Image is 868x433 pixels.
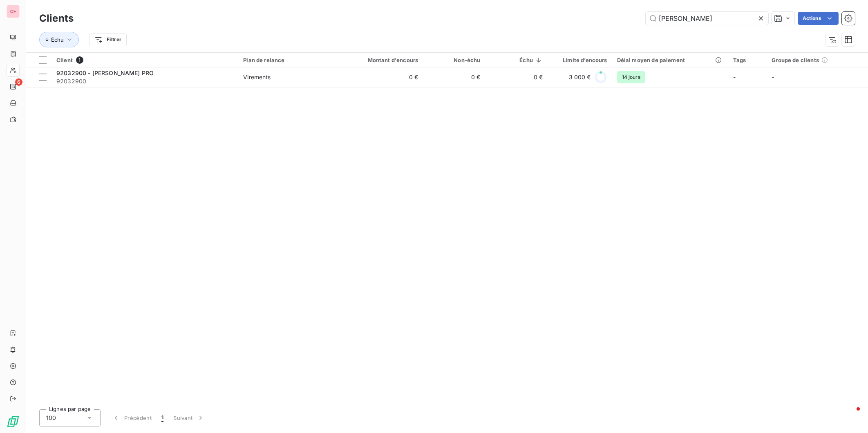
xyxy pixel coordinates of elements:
h3: Clients [39,11,74,26]
span: - [733,74,736,80]
button: Échu [39,32,79,47]
button: Suivant [168,409,210,426]
span: 100 [46,414,56,422]
button: Actions [798,12,839,25]
span: 1 [76,56,83,64]
span: Groupe de clients [772,57,819,63]
span: 6 [15,78,22,86]
span: 14 jours [617,71,645,83]
div: Plan de relance [243,57,335,63]
span: Client [56,57,73,63]
td: 0 € [423,67,485,87]
span: - [772,74,774,80]
span: Échu [51,36,64,43]
div: Montant d'encours [345,57,418,63]
input: Rechercher [646,12,768,25]
button: Filtrer [89,33,127,46]
span: 3 000 € [569,73,591,81]
td: 0 € [340,67,423,87]
div: Limite d’encours [553,57,607,63]
span: 92032900 - [PERSON_NAME] PRO [56,69,154,76]
button: Précédent [107,409,157,426]
div: CF [7,5,20,18]
img: Logo LeanPay [7,415,20,428]
div: Tags [733,57,762,63]
span: 92032900 [56,77,233,85]
div: Virements [243,73,271,81]
div: Délai moyen de paiement [617,57,723,63]
div: Échu [490,57,543,63]
div: Non-échu [428,57,480,63]
iframe: Intercom live chat [840,405,860,425]
span: 1 [161,414,163,422]
button: 1 [157,409,168,426]
td: 0 € [485,67,548,87]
